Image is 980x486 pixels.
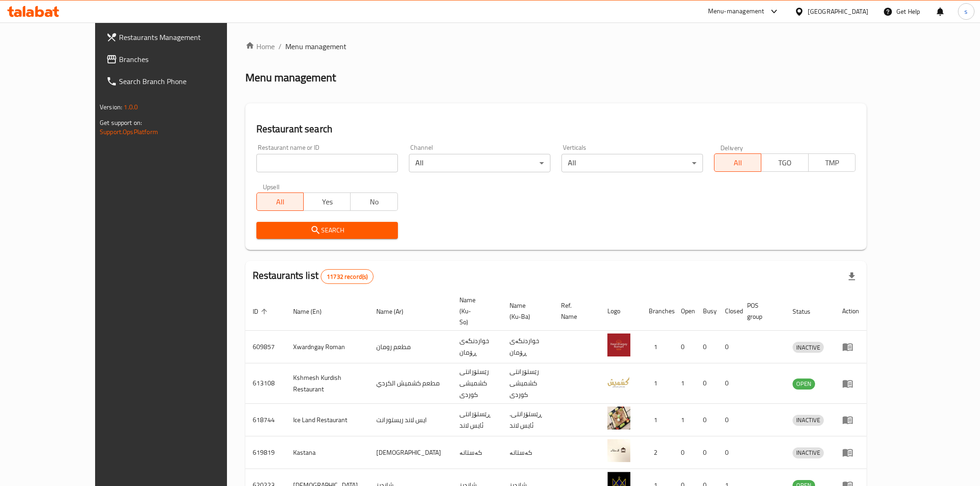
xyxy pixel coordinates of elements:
[835,292,867,331] th: Action
[708,6,765,17] div: Menu-management
[376,306,415,317] span: Name (Ar)
[119,32,251,43] span: Restaurants Management
[793,306,822,317] span: Status
[278,41,282,52] li: /
[293,306,334,317] span: Name (En)
[718,436,740,469] td: 0
[245,70,336,85] h2: Menu management
[99,26,259,48] a: Restaurants Management
[607,333,630,356] img: Xwardngay Roman
[286,436,369,469] td: Kastana
[100,117,142,129] span: Get support on:
[245,404,286,436] td: 618744
[964,6,968,17] span: s
[119,54,251,65] span: Branches
[674,331,696,363] td: 0
[674,363,696,404] td: 1
[369,436,452,469] td: [DEMOGRAPHIC_DATA]
[674,436,696,469] td: 0
[761,153,808,172] button: TGO
[99,48,259,70] a: Branches
[714,153,761,172] button: All
[100,126,158,138] a: Support.OpsPlatform
[245,436,286,469] td: 619819
[321,272,373,281] span: 11732 record(s)
[718,156,758,170] span: All
[256,222,398,239] button: Search
[812,156,852,170] span: TMP
[808,6,868,17] div: [GEOGRAPHIC_DATA]
[286,363,369,404] td: Kshmesh Kurdish Restaurant
[100,101,122,113] span: Version:
[641,363,674,404] td: 1
[452,436,502,469] td: کەستانە
[720,144,743,151] label: Delivery
[286,331,369,363] td: Xwardngay Roman
[264,225,391,236] span: Search
[286,404,369,436] td: Ice Land Restaurant
[842,414,859,425] div: Menu
[119,76,251,87] span: Search Branch Phone
[641,331,674,363] td: 1
[502,331,554,363] td: خواردنگەی ڕۆمان
[307,195,347,209] span: Yes
[641,292,674,331] th: Branches
[696,404,718,436] td: 0
[641,436,674,469] td: 2
[793,379,815,389] span: OPEN
[842,341,859,352] div: Menu
[256,154,398,172] input: Search for restaurant name or ID..
[321,269,374,284] div: Total records count
[459,294,491,328] span: Name (Ku-So)
[99,70,259,92] a: Search Branch Phone
[253,269,374,284] h2: Restaurants list
[607,439,630,462] img: Kastana
[607,370,630,393] img: Kshmesh Kurdish Restaurant
[718,331,740,363] td: 0
[124,101,138,113] span: 1.0.0
[793,415,824,425] span: INACTIVE
[369,331,452,363] td: مطعم رومان
[245,331,286,363] td: 609857
[696,331,718,363] td: 0
[842,447,859,458] div: Menu
[718,292,740,331] th: Closed
[285,41,346,52] span: Menu management
[369,363,452,404] td: مطعم كشميش الكردي
[253,306,270,317] span: ID
[452,363,502,404] td: رێستۆرانتی کشمیشى كوردى
[245,41,867,52] nav: breadcrumb
[354,195,394,209] span: No
[841,266,863,288] div: Export file
[452,404,502,436] td: ڕێستۆرانتی ئایس لاند
[409,154,550,172] div: All
[502,436,554,469] td: کەستانە
[561,300,589,322] span: Ref. Name
[245,363,286,404] td: 613108
[808,153,855,172] button: TMP
[510,300,543,322] span: Name (Ku-Ba)
[607,407,630,429] img: Ice Land Restaurant
[263,183,280,190] label: Upsell
[452,331,502,363] td: خواردنگەی ڕۆمان
[561,154,703,172] div: All
[261,195,300,209] span: All
[674,404,696,436] td: 1
[256,192,304,211] button: All
[245,41,275,52] a: Home
[303,192,351,211] button: Yes
[718,363,740,404] td: 0
[793,342,824,353] span: INACTIVE
[842,378,859,389] div: Menu
[696,436,718,469] td: 0
[256,122,855,136] h2: Restaurant search
[696,292,718,331] th: Busy
[696,363,718,404] td: 0
[350,192,397,211] button: No
[600,292,641,331] th: Logo
[765,156,804,170] span: TGO
[674,292,696,331] th: Open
